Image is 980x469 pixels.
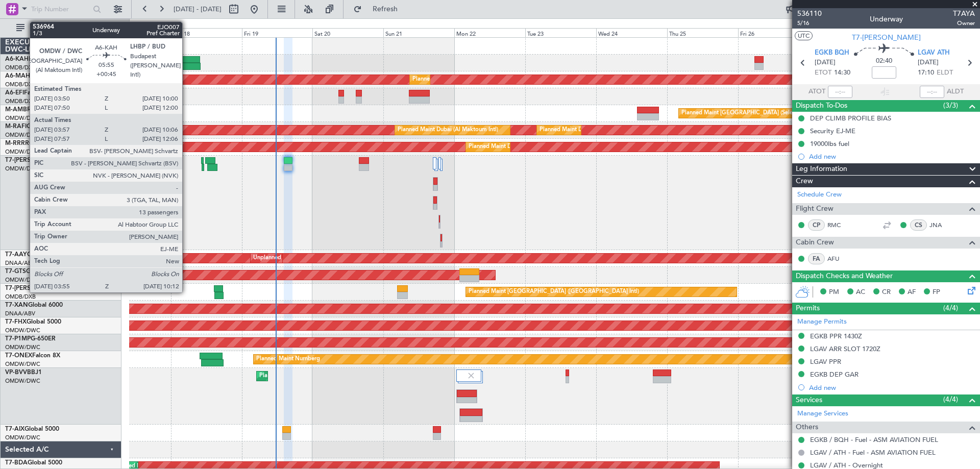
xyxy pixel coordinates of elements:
a: OMDW/DWC [5,434,40,441]
span: [DATE] - [DATE] [174,5,222,14]
span: 17:10 [918,68,934,78]
div: LGAV ARR SLOT 1720Z [810,344,880,353]
div: Mon 22 [454,28,525,37]
span: T7AYA [953,8,975,19]
span: T7-P1MP [5,336,31,342]
span: A6-EFI [5,90,24,96]
a: OMDB/DXB [5,293,36,301]
div: CS [910,219,927,231]
a: RMC [827,220,850,230]
div: Thu 25 [667,28,738,37]
span: M-RAFI [5,124,27,130]
div: Planned Maint Dubai (Al Maktoum Intl) [469,139,569,155]
button: Refresh [349,1,410,17]
a: OMDB/DXB [5,64,36,71]
a: LGAV / ATH - Fuel - ASM AVIATION FUEL [810,448,936,457]
div: EGKB PPR 1430Z [810,332,862,340]
a: OMDB/DXB [5,97,36,105]
a: T7-[PERSON_NAME]Global 6000 [5,285,99,291]
span: AF [908,287,916,298]
span: Others [796,422,818,433]
button: UTC [795,31,813,40]
div: Planned Maint Dubai (Al Maktoum Intl) [259,368,360,384]
input: --:-- [828,86,852,98]
a: T7-FHXGlobal 5000 [5,319,61,325]
span: Refresh [364,6,407,13]
a: T7-XANGlobal 6000 [5,302,63,308]
a: AFU [827,254,850,263]
span: T7-AAY [5,252,27,258]
span: Dispatch Checks and Weather [796,270,893,282]
a: T7-P1MPG-650ER [5,336,56,342]
span: M-RRRR [5,140,29,146]
div: LGAV PPR [810,357,841,366]
span: 5/16 [797,19,822,28]
div: Planned Maint [GEOGRAPHIC_DATA] (Seletar) [681,106,801,121]
div: DEP CLIMB PROFILE BIAS [810,114,891,122]
span: Crew [796,176,813,187]
a: T7-GTSGlobal 7500 [5,268,61,275]
a: OMDW/DWC [5,276,40,284]
span: PM [829,287,839,298]
span: T7-[PERSON_NAME] [5,157,64,163]
span: ATOT [808,87,825,97]
span: T7-[PERSON_NAME] [5,285,64,291]
div: FA [808,253,825,264]
span: Owner [953,19,975,28]
div: Planned Maint Dubai (Al Maktoum Intl) [540,122,640,138]
a: Manage Services [797,409,848,419]
div: Tue 23 [525,28,596,37]
div: Unplanned Maint [GEOGRAPHIC_DATA] (Al Maktoum Intl) [253,251,404,266]
div: Underway [870,14,903,24]
div: Fri 26 [738,28,809,37]
span: T7-FHX [5,319,27,325]
span: Permits [796,303,820,314]
span: (3/3) [943,100,958,111]
span: VP-BVV [5,369,27,376]
a: T7-AIXGlobal 5000 [5,426,59,432]
a: OMDB/DXB [5,81,36,88]
a: T7-ONEXFalcon 8X [5,353,60,359]
a: EGKB / BQH - Fuel - ASM AVIATION FUEL [810,435,938,444]
span: T7-BDA [5,460,28,466]
span: ELDT [937,68,953,78]
a: M-RRRRGlobal 6000 [5,140,64,146]
a: OMDW/DWC [5,114,40,122]
div: Planned Maint [GEOGRAPHIC_DATA] ([GEOGRAPHIC_DATA] Intl) [469,284,639,300]
span: T7-AIX [5,426,24,432]
span: LGAV ATH [918,48,950,58]
a: OMDW/DWC [5,343,40,351]
span: (4/4) [943,394,958,405]
span: Flight Crew [796,203,834,215]
span: ALDT [947,87,964,97]
a: A6-KAHLineage 1000 [5,56,67,62]
a: T7-BDAGlobal 5000 [5,460,62,466]
span: T7-GTS [5,268,26,275]
div: Planned Maint Dubai (Al Maktoum Intl) [398,122,498,138]
div: Planned Maint [GEOGRAPHIC_DATA] ([GEOGRAPHIC_DATA]) [135,89,296,104]
span: [DATE] [815,58,836,68]
span: T7-ONEX [5,353,32,359]
span: (4/4) [943,303,958,313]
span: Leg Information [796,163,847,175]
div: EGKB DEP GAR [810,370,859,379]
span: CR [882,287,891,298]
div: Sat 20 [312,28,383,37]
a: M-AMBRGlobal 5000 [5,107,66,113]
a: OMDW/DWC [5,327,40,334]
a: M-RAFIGlobal 7500 [5,124,61,130]
span: 536110 [797,8,822,19]
span: T7-[PERSON_NAME] [852,32,921,43]
a: OMDW/DWC [5,148,40,156]
span: All Aircraft [27,24,108,32]
img: gray-close.svg [467,371,476,380]
div: Planned Maint Nurnberg [256,352,320,367]
div: Planned Maint [GEOGRAPHIC_DATA] ([GEOGRAPHIC_DATA] Intl) [412,72,583,87]
div: Fri 19 [242,28,313,37]
a: VP-BVVBBJ1 [5,369,42,376]
div: Add new [809,152,975,161]
a: DNAA/ABV [5,310,35,317]
a: DNAA/ABV [5,259,35,267]
div: CP [808,219,825,231]
div: Wed 17 [100,28,171,37]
